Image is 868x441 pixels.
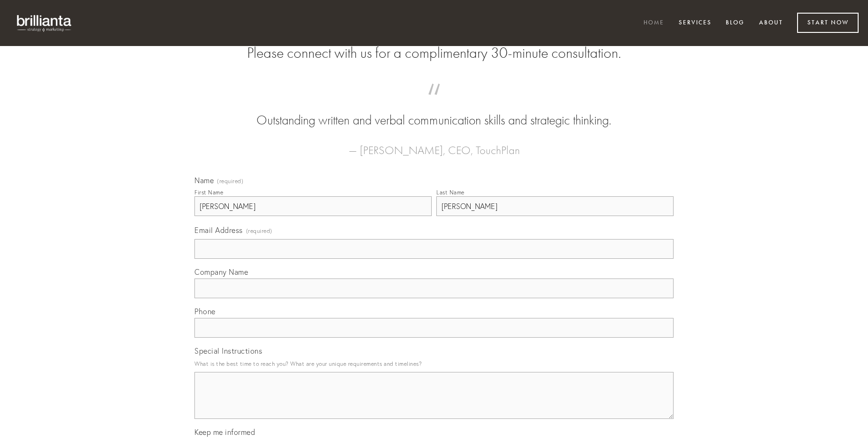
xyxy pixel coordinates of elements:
[194,427,255,437] span: Keep me informed
[194,176,214,185] span: Name
[209,130,659,160] figcaption: — [PERSON_NAME], CEO, TouchPlan
[194,346,262,356] span: Special Instructions
[194,189,223,196] div: First Name
[753,15,789,31] a: About
[436,189,465,196] div: Last Name
[217,178,243,184] span: (required)
[637,15,670,31] a: Home
[246,224,272,237] span: (required)
[194,357,674,370] p: What is the best time to reach you? What are your unique requirements and timelines?
[209,93,659,130] blockquote: Outstanding written and verbal communication skills and strategic thinking.
[194,307,216,316] span: Phone
[673,15,718,31] a: Services
[194,225,243,235] span: Email Address
[194,44,674,62] h2: Please connect with us for a complimentary 30-minute consultation.
[194,267,248,277] span: Company Name
[720,15,751,31] a: Blog
[9,9,80,37] img: brillianta - research, strategy, marketing
[797,13,859,33] a: Start Now
[209,93,659,111] span: “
